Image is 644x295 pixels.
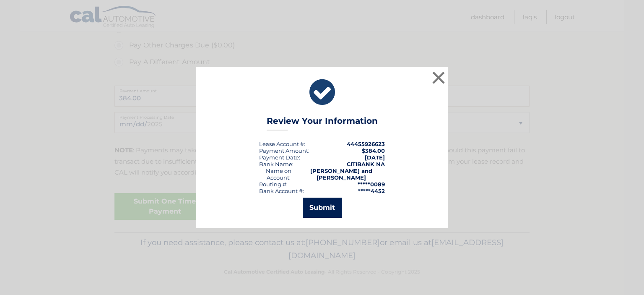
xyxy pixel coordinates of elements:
button: Submit [303,198,342,218]
span: [DATE] [365,154,385,161]
button: × [430,69,447,86]
strong: 44455926623 [347,141,385,147]
div: Bank Account #: [259,188,304,194]
strong: CITIBANK NA [347,161,385,167]
strong: [PERSON_NAME] and [PERSON_NAME] [310,167,372,181]
div: Payment Amount: [259,147,309,154]
div: Lease Account #: [259,141,305,147]
h3: Review Your Information [267,116,378,131]
div: Name on Account: [259,167,298,181]
div: Routing #: [259,181,288,188]
span: Payment Date [259,154,299,161]
span: $384.00 [362,147,385,154]
div: : [259,154,300,161]
div: Bank Name: [259,161,293,167]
